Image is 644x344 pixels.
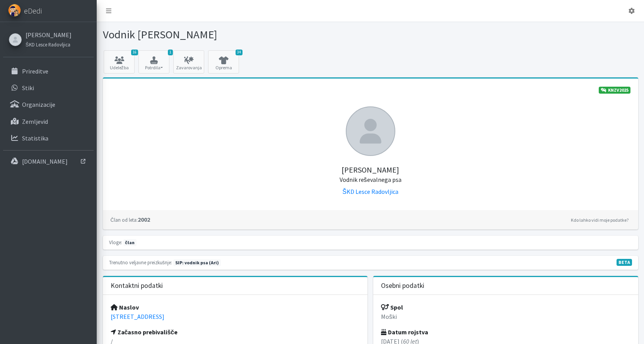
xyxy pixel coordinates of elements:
p: Statistika [22,134,48,142]
a: KNZV2025 [599,87,630,94]
a: [STREET_ADDRESS] [111,313,164,320]
a: Prireditve [3,63,94,79]
a: Statistika [3,130,94,146]
span: član [123,239,137,246]
img: eDedi [8,4,21,17]
p: Moški [381,312,630,321]
span: 16 [131,50,138,55]
small: Član od leta: [111,217,138,223]
strong: Naslov [111,303,139,311]
p: Prireditve [22,67,48,75]
span: 34 [236,50,243,55]
h1: Vodnik [PERSON_NAME] [103,28,368,41]
p: Organizacije [22,101,55,108]
a: Organizacije [3,97,94,112]
a: Kdo lahko vidi moje podatke? [569,216,630,225]
a: Zavarovanja [173,50,204,74]
a: Zemljevid [3,114,94,129]
small: ŠKD Lesce Radovljica [26,41,70,48]
a: 16 Udeležba [104,50,135,74]
p: [DOMAIN_NAME] [22,157,68,165]
strong: Začasno prebivališče [111,328,178,336]
p: Stiki [22,84,34,92]
strong: Datum rojstva [381,328,428,336]
a: [DOMAIN_NAME] [3,154,94,169]
strong: 2002 [111,216,150,223]
a: ŠKD Lesce Radovljica [26,39,72,49]
p: Zemljevid [22,118,48,125]
a: ŠKD Lesce Radovljica [342,188,398,195]
span: V fazi razvoja [617,259,632,266]
h3: Kontaktni podatki [111,282,163,290]
small: Vodnik reševalnega psa [340,176,401,183]
h3: Osebni podatki [381,282,424,290]
span: 1 [168,50,173,55]
span: eDedi [24,5,42,17]
a: Stiki [3,80,94,96]
small: Trenutno veljavne preizkušnje: [109,259,172,265]
span: Naslednja preizkušnja: pomlad 2027 [173,259,221,266]
small: Vloge: [109,239,122,245]
strong: Spol [381,303,403,311]
a: 34 Oprema [208,50,239,74]
a: [PERSON_NAME] [26,30,72,39]
button: 1 Potrdila [138,50,169,74]
h5: [PERSON_NAME] [111,156,630,184]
